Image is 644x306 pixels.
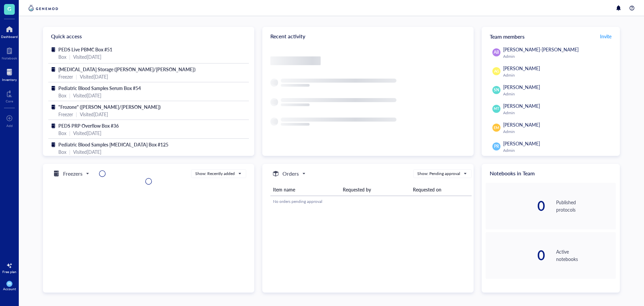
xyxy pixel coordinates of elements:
[2,67,17,82] a: Inventory
[486,249,545,262] div: 0
[1,24,18,39] a: Dashboard
[262,27,474,46] div: Recent activity
[494,69,499,74] span: AG
[80,111,108,118] div: Visited [DATE]
[503,129,613,134] div: Admin
[282,170,299,178] h5: Orders
[69,129,70,137] div: |
[58,92,66,99] div: Box
[494,49,499,55] span: AB
[503,65,540,72] span: [PERSON_NAME]
[482,27,620,46] div: Team members
[63,170,83,178] h5: Freezers
[494,143,499,149] span: PR
[27,4,60,12] img: genemod-logo
[3,287,16,291] div: Account
[8,282,11,286] span: PR
[69,53,70,60] div: |
[503,54,613,59] div: Admin
[43,27,254,46] div: Quick access
[58,122,119,129] span: PEDS PRP Overflow Box #36
[503,102,540,109] span: [PERSON_NAME]
[340,183,410,196] th: Requested by
[273,199,469,205] div: No orders pending approval
[58,148,66,156] div: Box
[600,31,612,42] button: Invite
[6,124,13,128] div: Add
[494,106,499,111] span: MT
[69,148,70,156] div: |
[482,164,620,183] div: Notebooks in Team
[503,140,540,147] span: [PERSON_NAME]
[270,183,340,196] th: Item name
[69,92,70,99] div: |
[600,33,611,40] span: Invite
[503,84,540,90] span: [PERSON_NAME]
[73,92,101,99] div: Visited [DATE]
[58,141,168,148] span: Pediatric Blood Samples [MEDICAL_DATA] Box #125
[58,73,73,80] div: Freezer
[195,171,235,177] div: Show: Recently added
[2,78,17,82] div: Inventory
[1,35,18,39] div: Dashboard
[486,199,545,213] div: 0
[503,121,540,128] span: [PERSON_NAME]
[6,99,13,103] div: Core
[58,129,66,137] div: Box
[73,148,101,156] div: Visited [DATE]
[76,73,77,80] div: |
[7,4,11,13] span: G
[503,148,613,153] div: Admin
[556,199,616,213] div: Published protocols
[494,87,499,93] span: SN
[503,91,613,97] div: Admin
[58,103,161,110] span: "Frozone" ([PERSON_NAME]/[PERSON_NAME])
[73,53,101,60] div: Visited [DATE]
[58,111,73,118] div: Freezer
[2,56,17,60] div: Notebook
[58,85,141,91] span: Pediatric Blood Samples Serum Box #54
[503,46,579,53] span: [PERSON_NAME]-[PERSON_NAME]
[410,183,472,196] th: Requested on
[2,270,16,274] div: Free plan
[417,171,460,177] div: Show: Pending approval
[73,129,101,137] div: Visited [DATE]
[2,45,17,60] a: Notebook
[58,66,196,73] span: [MEDICAL_DATA] Storage ([PERSON_NAME]/[PERSON_NAME])
[76,111,77,118] div: |
[556,248,616,263] div: Active notebooks
[503,73,613,78] div: Admin
[494,125,499,130] span: EM
[503,110,613,116] div: Admin
[80,73,108,80] div: Visited [DATE]
[58,46,112,53] span: PEDS Live PBMC Box #51
[6,88,13,103] a: Core
[58,53,66,60] div: Box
